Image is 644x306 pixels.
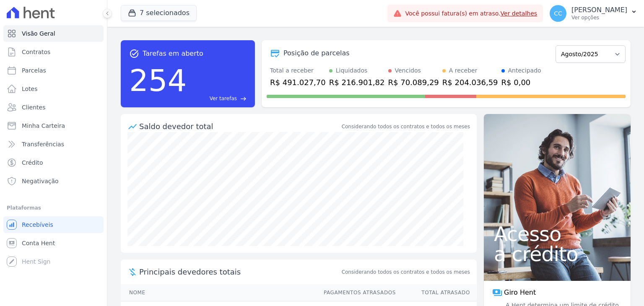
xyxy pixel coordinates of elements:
a: Visão Geral [3,25,104,42]
span: a crédito [494,244,621,264]
a: Clientes [3,99,104,116]
div: R$ 491.027,70 [270,77,326,88]
div: Liquidados [336,66,368,75]
span: Principais devedores totais [139,266,340,277]
a: Ver detalhes [501,10,538,17]
button: 7 selecionados [121,5,197,21]
p: [PERSON_NAME] [571,6,627,14]
a: Minha Carteira [3,117,104,134]
span: Parcelas [22,66,46,75]
span: Recebíveis [22,220,53,229]
div: 254 [129,59,187,102]
span: Contratos [22,48,50,56]
span: Acesso [494,224,621,244]
a: Conta Hent [3,235,104,252]
span: Considerando todos os contratos e todos os meses [342,268,470,276]
span: Clientes [22,103,45,112]
span: Giro Hent [504,288,536,298]
span: Minha Carteira [22,122,65,130]
th: Total Atrasado [396,284,477,301]
div: Considerando todos os contratos e todos os meses [342,123,470,130]
div: Total a receber [270,66,326,75]
div: Posição de parcelas [283,48,350,58]
a: Negativação [3,173,104,189]
span: Transferências [22,140,64,148]
div: A receber [449,66,478,75]
a: Transferências [3,136,104,153]
span: Ver tarefas [210,95,237,102]
button: CC [PERSON_NAME] Ver opções [543,2,644,25]
a: Crédito [3,154,104,171]
div: Plataformas [7,203,100,213]
span: CC [554,10,562,16]
a: Ver tarefas east [190,95,247,102]
a: Recebíveis [3,216,104,233]
div: Saldo devedor total [139,121,340,132]
div: R$ 216.901,82 [329,77,385,88]
div: R$ 70.089,29 [388,77,439,88]
span: Lotes [22,85,38,93]
a: Contratos [3,44,104,60]
div: Vencidos [395,66,421,75]
span: Tarefas em aberto [143,49,203,59]
a: Lotes [3,80,104,97]
span: Negativação [22,177,59,185]
a: Parcelas [3,62,104,79]
span: Visão Geral [22,29,55,38]
div: R$ 0,00 [501,77,541,88]
span: task_alt [129,49,139,59]
th: Nome [121,284,316,301]
span: Conta Hent [22,239,55,247]
span: Crédito [22,158,43,167]
th: Pagamentos Atrasados [316,284,396,301]
p: Ver opções [571,14,627,21]
span: east [240,96,247,102]
div: Antecipado [508,66,541,75]
span: Você possui fatura(s) em atraso. [405,9,537,18]
div: R$ 204.036,59 [442,77,498,88]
